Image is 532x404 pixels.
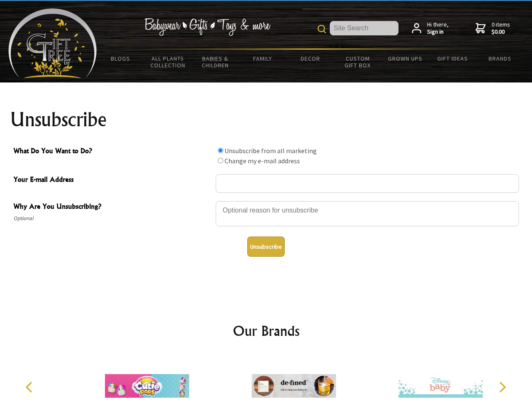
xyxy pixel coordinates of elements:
[318,25,326,33] img: product search
[247,237,285,257] button: Unsubscribe
[427,28,449,36] strong: Sign in
[13,146,211,158] span: What Do You Want to Do?
[13,201,211,213] span: Why Are You Unsubscribing?
[21,378,40,396] button: Previous
[216,174,519,193] input: Your E-mail Address
[427,21,449,36] span: Hi there,
[476,50,524,67] a: Brands
[218,148,223,153] input: What Do You Want to Do?
[225,157,300,165] label: Change my e-mail address
[144,50,192,74] a: All Plants Collection
[97,50,144,67] a: BLOGS
[225,146,317,155] label: Unsubscribe from all marketing
[412,21,449,36] a: Hi there,Sign in
[239,50,287,67] a: Family
[218,158,223,163] input: What Do You Want to Do?
[8,8,97,78] img: Babyware - Gifts - Toys and more...
[476,21,510,36] a: 0 items$0.00
[492,28,510,36] strong: $0.00
[216,201,519,226] textarea: Why Are You Unsubscribing?
[17,321,516,341] h2: Our Brands
[144,18,270,36] img: Babywear - Gifts - Toys & more
[10,109,522,130] h1: Unsubscribe
[429,50,476,67] a: Gift Ideas
[192,50,239,74] a: Babies & Children
[13,213,211,223] span: Optional
[330,21,398,35] input: Site Search
[493,378,511,396] button: Next
[492,21,510,36] span: 0 items
[334,50,382,74] a: Custom Gift Box
[13,174,211,186] span: Your E-mail Address
[286,50,334,67] a: Decor
[381,50,429,67] a: Grown Ups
